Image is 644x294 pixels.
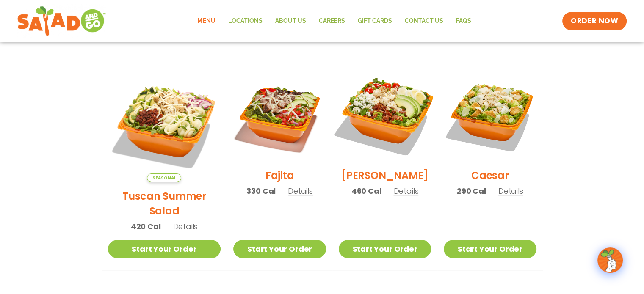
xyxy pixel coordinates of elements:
[562,12,627,30] a: ORDER NOW
[191,11,221,31] a: Menu
[191,11,477,31] nav: Menu
[571,16,618,26] span: ORDER NOW
[17,4,106,38] img: new-SAG-logo-768×292
[131,221,161,232] span: 420 Cal
[233,69,326,162] img: Product photo for Fajita Salad
[108,69,221,182] img: Product photo for Tuscan Summer Salad
[498,186,523,196] span: Details
[341,168,428,183] h2: [PERSON_NAME]
[351,185,381,197] span: 460 Cal
[312,11,351,31] a: Careers
[246,185,276,197] span: 330 Cal
[268,11,312,31] a: About Us
[233,240,326,258] a: Start Your Order
[351,11,398,31] a: GIFT CARDS
[598,248,622,272] img: wpChatIcon
[339,240,431,258] a: Start Your Order
[449,11,477,31] a: FAQs
[398,11,449,31] a: Contact Us
[147,173,181,182] span: Seasonal
[457,185,486,197] span: 290 Cal
[393,186,418,196] span: Details
[444,240,536,258] a: Start Your Order
[471,168,509,183] h2: Caesar
[444,69,536,162] img: Product photo for Caesar Salad
[108,189,221,218] h2: Tuscan Summer Salad
[288,186,313,196] span: Details
[173,221,198,232] span: Details
[265,168,294,183] h2: Fajita
[331,61,439,170] img: Product photo for Cobb Salad
[221,11,268,31] a: Locations
[108,240,221,258] a: Start Your Order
